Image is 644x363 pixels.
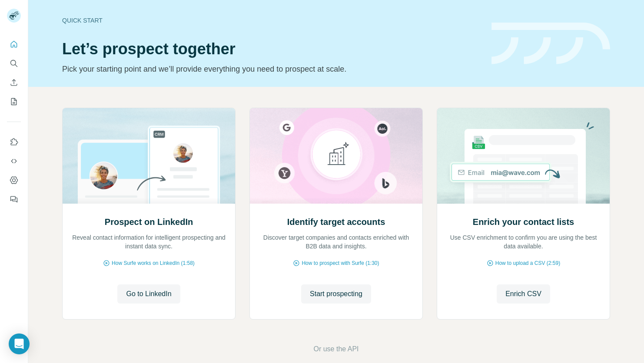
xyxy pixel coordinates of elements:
[259,233,414,251] p: Discover target companies and contacts enriched with B2B data and insights.
[7,172,21,188] button: Dashboard
[437,108,610,204] img: Enrich your contact lists
[71,233,226,251] p: Reveal contact information for intelligent prospecting and instant data sync.
[310,289,362,299] span: Start prospecting
[117,284,180,304] button: Go to LinkedIn
[7,94,21,109] button: My lists
[446,233,601,251] p: Use CSV enrichment to confirm you are using the best data available.
[126,289,171,299] span: Go to LinkedIn
[7,75,21,90] button: Enrich CSV
[112,259,195,267] span: How Surfe works on LinkedIn (1:58)
[62,63,481,75] p: Pick your starting point and we’ll provide everything you need to prospect at scale.
[62,40,481,58] h1: Let’s prospect together
[7,191,21,207] button: Feedback
[9,333,30,354] div: Open Intercom Messenger
[505,289,541,299] span: Enrich CSV
[491,23,610,65] img: banner
[287,216,385,228] h2: Identify target accounts
[249,108,423,204] img: Identify target accounts
[7,36,21,52] button: Quick start
[105,216,193,228] h2: Prospect on LinkedIn
[495,259,560,267] span: How to upload a CSV (2:59)
[7,134,21,150] button: Use Surfe on LinkedIn
[7,153,21,169] button: Use Surfe API
[301,284,371,304] button: Start prospecting
[313,344,359,354] button: Or use the API
[497,284,550,304] button: Enrich CSV
[473,216,574,228] h2: Enrich your contact lists
[62,108,236,204] img: Prospect on LinkedIn
[302,259,379,267] span: How to prospect with Surfe (1:30)
[7,56,21,71] button: Search
[62,16,481,25] div: Quick start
